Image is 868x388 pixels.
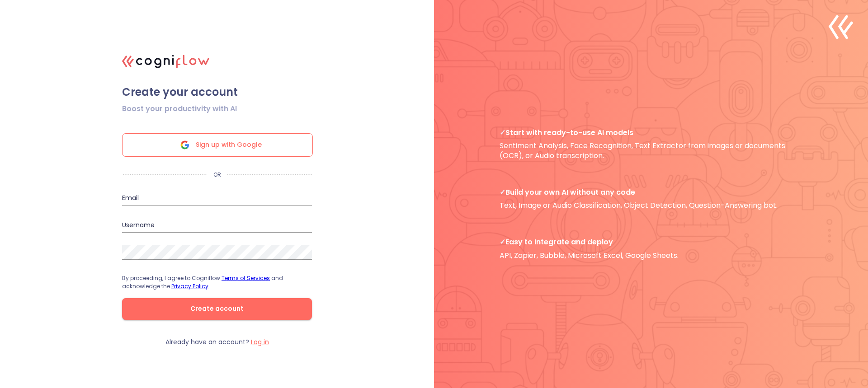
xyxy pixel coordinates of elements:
span: Sign up with Google [196,134,262,156]
span: Boost your productivity with AI [122,103,237,114]
button: Create account [122,298,312,320]
label: Log in [251,337,269,346]
span: Start with ready-to-use AI models [500,128,802,137]
p: Sentiment Analysis, Face Recognition, Text Extractor from images or documents (OCR), or Audio tra... [500,128,802,160]
p: API, Zapier, Bubble, Microsoft Excel, Google Sheets. [500,237,802,260]
p: Text, Image or Audio Classification, Object Detection, Question-Answering bot. [500,187,802,210]
a: Privacy Policy [171,282,208,290]
div: Sign up with Google [122,133,313,157]
a: Terms of Services [222,274,270,282]
p: By proceeding, I agree to Cogniflow and acknowledge the [122,274,312,290]
p: OR [207,171,227,178]
span: Easy to Integrate and deploy [500,237,802,247]
span: Create account [137,303,297,314]
b: ✓ [500,127,505,138]
p: Already have an account? [165,338,269,346]
span: Build your own AI without any code [500,187,802,197]
b: ✓ [500,187,505,197]
span: Create your account [122,85,312,99]
b: ✓ [500,237,505,247]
